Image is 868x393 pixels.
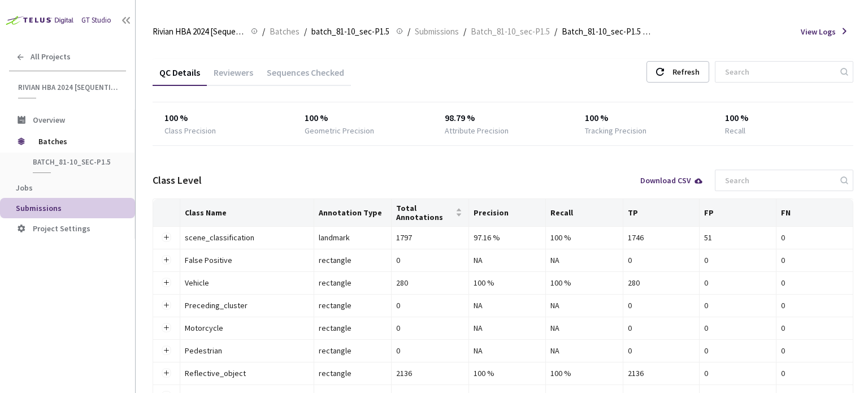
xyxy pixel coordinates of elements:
div: NA [474,322,541,334]
li: / [463,25,466,38]
div: Class Level [153,173,202,188]
div: Sequences Checked [260,67,351,86]
div: NA [474,254,541,266]
div: NA [550,344,618,357]
div: rectangle [319,344,387,357]
li: / [554,25,557,38]
div: 0 [781,344,848,357]
th: TP [623,199,700,227]
button: Expand row [162,301,171,310]
div: 97.16 % [474,231,541,244]
div: NA [474,299,541,312]
span: Jobs [16,183,33,193]
div: 0 [704,322,771,334]
span: batch_81-10_sec-P1.5 [33,157,116,167]
th: Recall [546,199,623,227]
div: 100 % [550,231,618,244]
button: Expand row [162,346,171,355]
input: Search [718,62,839,82]
span: Overview [33,115,65,125]
div: NA [550,254,618,266]
span: batch_81-10_sec-P1.5 [311,25,389,38]
div: 1746 [628,231,695,244]
button: Expand row [162,323,171,332]
div: 0 [628,344,695,357]
span: Total Annotations [396,204,453,222]
div: rectangle [319,367,387,379]
div: 1797 [396,231,464,244]
div: 2136 [628,367,695,379]
div: GT Studio [81,15,111,26]
div: 0 [628,254,695,266]
button: Expand row [162,233,171,242]
div: rectangle [319,299,387,312]
div: Preceding_cluster [185,299,309,312]
a: Batches [267,25,302,37]
li: / [262,25,265,38]
span: Batches [270,25,300,38]
div: 0 [628,299,695,312]
div: NA [474,344,541,357]
span: Batches [38,130,116,153]
div: 0 [396,344,464,357]
th: Annotation Type [314,199,392,227]
div: 100 % [305,111,422,125]
div: 280 [396,277,464,289]
div: Pedestrian [185,344,309,357]
div: landmark [319,231,387,244]
div: 0 [396,254,464,266]
div: Geometric Precision [305,125,374,136]
div: 100 % [474,367,541,379]
div: Class Precision [164,125,216,136]
div: 0 [704,254,771,266]
div: 2136 [396,367,464,379]
button: Expand row [162,278,171,287]
span: Submissions [16,203,62,213]
a: Batch_81-10_sec-P1.5 [468,25,552,37]
div: 100 % [585,111,702,125]
div: Reflective_object [185,367,309,379]
span: Submissions [415,25,459,38]
button: Expand row [162,369,171,378]
div: 100 % [474,277,541,289]
div: 100 % [550,277,618,289]
div: 100 % [725,111,842,125]
span: Project Settings [33,223,90,234]
div: 100 % [164,111,281,125]
div: 0 [396,299,464,312]
div: QC Details [153,67,207,86]
span: Rivian HBA 2024 [Sequential] [153,25,244,38]
div: 0 [628,322,695,334]
div: scene_classification [185,231,309,244]
span: Batch_81-10_sec-P1.5 [471,25,550,38]
div: 0 [396,322,464,334]
span: All Projects [31,52,71,62]
div: 51 [704,231,771,244]
div: 0 [704,367,771,379]
th: FP [700,199,776,227]
th: Precision [469,199,546,227]
span: Rivian HBA 2024 [Sequential] [18,83,119,92]
div: Motorcycle [185,322,309,334]
div: 0 [781,367,848,379]
div: 0 [781,322,848,334]
div: False Positive [185,254,309,266]
div: Recall [725,125,745,136]
div: 0 [704,299,771,312]
div: 100 % [550,367,618,379]
div: Refresh [672,62,700,82]
li: / [304,25,307,38]
div: rectangle [319,277,387,289]
div: 0 [781,254,848,266]
div: Vehicle [185,277,309,289]
div: rectangle [319,254,387,266]
th: Class Name [180,199,314,227]
div: Reviewers [207,67,260,86]
div: NA [550,299,618,312]
a: Submissions [413,25,461,37]
button: Expand row [162,256,171,265]
th: FN [776,199,853,227]
div: 0 [781,299,848,312]
div: NA [550,322,618,334]
div: 98.79 % [445,111,562,125]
